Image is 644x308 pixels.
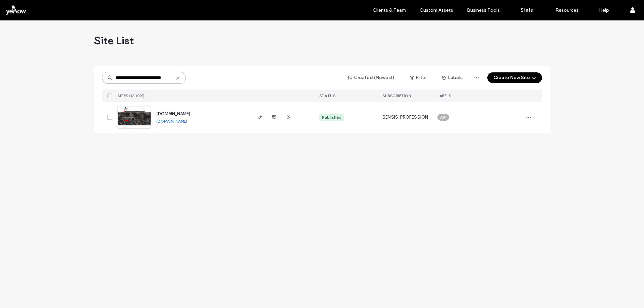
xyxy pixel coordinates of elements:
span: Help [15,5,29,11]
a: [DOMAIN_NAME] [156,111,190,116]
button: Created (Newest) [342,72,400,83]
span: SENSIS_PROFESSIONAL [382,114,432,121]
button: Create New Site [487,72,542,83]
label: Stats [521,7,533,13]
label: Business Tools [467,7,500,13]
label: Resources [555,7,579,13]
span: API [440,114,446,120]
label: Clients & Team [373,7,406,13]
button: Labels [436,72,469,83]
a: [DOMAIN_NAME] [156,119,187,124]
label: Sites [340,7,352,13]
button: Filter [403,72,433,83]
span: STATUS [319,94,335,98]
label: Help [599,7,609,13]
span: SITES (1/11091) [117,94,145,98]
div: Published [322,114,341,120]
span: SUBSCRIPTION [382,94,411,98]
label: Custom Assets [420,7,453,13]
span: LABELS [437,94,451,98]
span: Site List [94,34,134,47]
